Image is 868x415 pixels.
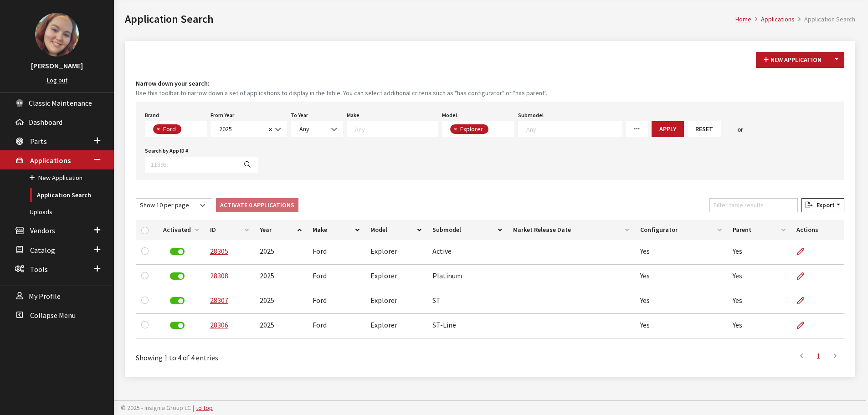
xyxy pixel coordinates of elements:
[796,314,812,337] a: Edit Application
[796,265,812,287] a: Edit Application
[9,60,105,71] h3: [PERSON_NAME]
[307,240,365,265] td: Ford
[30,246,55,255] span: Catalog
[727,289,791,314] td: Yes
[365,265,427,289] td: Explorer
[427,289,508,314] td: ST
[205,220,254,240] th: ID: activate to sort column ascending
[427,314,508,338] td: ST-Line
[35,13,79,56] img: Cheyenne Dorton
[291,121,343,137] span: Any
[193,404,194,412] span: |
[450,124,459,134] button: Remove item
[307,265,365,289] td: Ford
[796,289,812,312] a: Edit Application
[727,265,791,289] td: Yes
[635,220,727,240] th: Configurator: activate to sort column ascending
[635,289,727,314] td: Yes
[652,121,684,137] button: Apply
[210,271,228,280] a: 28308
[162,125,178,133] span: Ford
[170,297,185,304] label: Deactivate Application
[136,346,425,363] div: Showing 1 to 4 of 4 entries
[450,124,488,134] li: Explorer
[47,76,67,84] a: Log out
[29,98,92,108] span: Classic Maintenance
[254,265,307,289] td: 2025
[727,314,791,338] td: Yes
[30,137,47,146] span: Parts
[153,124,181,134] li: Ford
[254,314,307,338] td: 2025
[727,240,791,265] td: Yes
[454,125,457,133] span: ×
[30,226,55,236] span: Vendors
[299,125,309,133] span: Any
[136,79,844,88] h4: Narrow down your search:
[442,111,457,119] label: Model
[29,118,62,127] span: Dashboard
[125,11,735,27] h1: Application Search
[266,124,272,135] button: Remove all items
[254,240,307,265] td: 2025
[170,272,185,280] label: Deactivate Application
[737,125,743,134] span: or
[365,240,427,265] td: Explorer
[30,311,76,320] span: Collapse Menu
[145,111,159,119] label: Brand
[727,220,791,240] th: Parent: activate to sort column ascending
[210,320,228,329] a: 28306
[735,15,751,23] a: Home
[196,404,213,412] a: to top
[756,52,829,68] button: New Application
[210,296,228,305] a: 28307
[211,111,234,119] label: From Year
[210,246,228,256] a: 28305
[145,147,188,155] label: Search by App ID #
[635,314,727,338] td: Yes
[170,322,185,329] label: Deactivate Application
[635,240,727,265] td: Yes
[30,265,48,274] span: Tools
[365,220,427,240] th: Model: activate to sort column ascending
[427,265,508,289] td: Platinum
[211,121,287,137] span: 2025
[307,289,365,314] td: Ford
[158,220,205,240] th: Activated: activate to sort column ascending
[307,314,365,338] td: Ford
[491,126,496,134] textarea: Search
[170,248,185,255] label: Deactivate Application
[688,121,721,137] button: Reset
[365,289,427,314] td: Explorer
[795,15,855,24] li: Application Search
[810,347,827,365] a: 1
[254,289,307,314] td: 2025
[427,220,508,240] th: Submodel: activate to sort column ascending
[136,88,844,98] small: Use this toolbar to narrow down a set of applications to display in the table. You can select add...
[801,198,844,212] button: Export
[269,125,272,133] span: ×
[216,124,266,134] span: 2025
[297,124,337,134] span: Any
[29,292,61,301] span: My Profile
[508,220,635,240] th: Market Release Date: activate to sort column ascending
[347,111,360,119] label: Make
[307,220,365,240] th: Make: activate to sort column ascending
[526,125,622,133] textarea: Search
[427,240,508,265] td: Active
[153,124,162,134] button: Remove item
[145,157,237,173] input: 11393
[121,404,191,412] span: © 2025 - Insignia Group LC
[813,201,835,209] span: Export
[796,240,812,263] a: Edit Application
[459,125,485,133] span: Explorer
[751,15,795,24] li: Applications
[157,125,160,133] span: ×
[709,198,798,212] input: Filter table results
[635,265,727,289] td: Yes
[184,126,189,134] textarea: Search
[254,220,307,240] th: Year: activate to sort column ascending
[30,156,71,165] span: Applications
[365,314,427,338] td: Explorer
[791,220,844,240] th: Actions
